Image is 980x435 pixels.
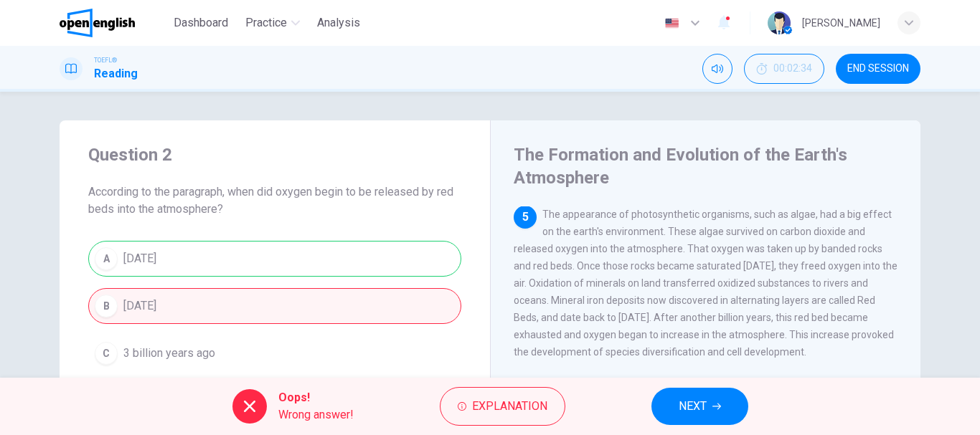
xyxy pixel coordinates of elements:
[240,10,306,36] button: Practice
[768,11,791,34] img: Profile picture
[278,389,354,406] span: Oops!
[311,10,366,36] button: Analysis
[94,55,117,65] span: TOEFL®
[317,14,360,32] span: Analysis
[514,206,537,229] div: 5
[440,387,565,426] button: Explanation
[836,54,920,84] button: END SESSION
[60,9,135,37] img: OpenEnglish logo
[245,14,287,32] span: Practice
[773,63,812,75] span: 00:02:34
[472,396,547,416] span: Explanation
[847,63,909,75] span: END SESSION
[651,388,748,425] button: NEXT
[663,18,681,29] img: en
[278,406,354,424] span: Wrong answer!
[94,65,138,82] h1: Reading
[174,14,228,32] span: Dashboard
[802,14,880,32] div: [PERSON_NAME]
[514,143,894,189] h4: The Formation and Evolution of the Earth's Atmosphere
[168,10,234,36] button: Dashboard
[88,143,461,166] h4: Question 2
[514,209,897,358] span: The appearance of photosynthetic organisms, such as algae, had a big effect on the earth's enviro...
[744,54,824,84] div: Hide
[679,396,707,416] span: NEXT
[702,54,732,84] div: Mute
[88,183,461,218] span: According to the paragraph, when did oxygen begin to be released by red beds into the atmosphere?
[60,9,168,37] a: OpenEnglish logo
[744,54,824,84] button: 00:02:34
